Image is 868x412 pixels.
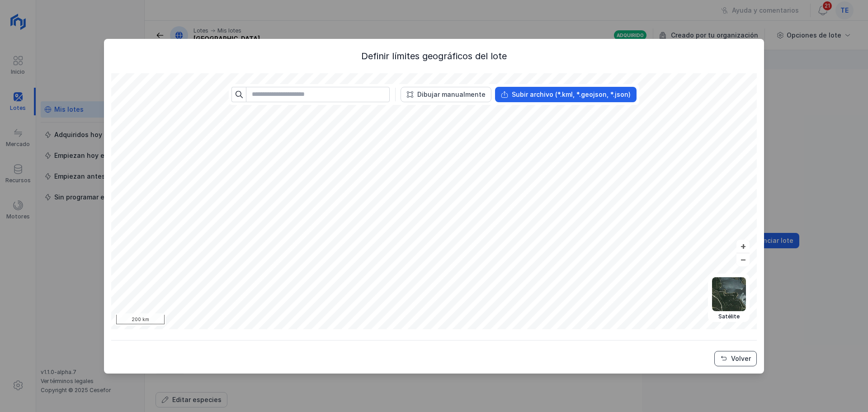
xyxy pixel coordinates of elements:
div: Definir límites geográficos del lote [111,50,757,62]
button: Volver [714,351,757,366]
div: Volver [731,354,751,363]
button: + [736,240,750,253]
button: – [736,253,750,266]
div: Dibujar manualmente [417,90,486,99]
button: Dibujar manualmente [401,87,491,102]
button: Subir archivo (*.kml, *.geojson, *.json) [495,87,637,102]
div: Satélite [712,313,746,320]
img: satellite.webp [712,277,746,311]
div: Subir archivo (*.kml, *.geojson, *.json) [512,90,631,99]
